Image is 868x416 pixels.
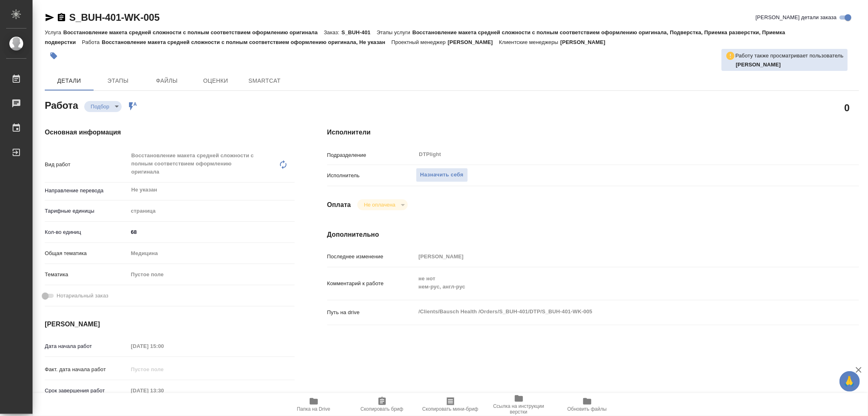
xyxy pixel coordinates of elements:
[567,406,607,412] span: Обновить файлы
[844,101,850,114] h2: 0
[416,305,815,319] textarea: /Clients/Bausch Health /Orders/S_BUH-401/DTP/S_BUH-401-WK-005
[45,387,128,395] p: Срок завершения работ
[98,76,138,86] span: Этапы
[128,363,199,375] input: Пустое поле
[327,151,416,159] p: Подразделение
[45,249,128,258] p: Общая тематика
[45,342,128,350] p: Дата начала работ
[45,207,128,215] p: Тарифные единицы
[736,61,844,69] p: Заборова Александра
[45,271,128,279] p: Тематика
[840,371,860,392] button: 🙏
[416,272,815,294] textarea: не нот нем-рус, англ-рус
[128,226,295,238] input: ✎ Введи что-нибудь
[45,29,785,45] p: Восстановление макета средней сложности с полным соответствием оформлению оригинала, Подверстка, ...
[128,385,199,396] input: Пустое поле
[736,62,781,68] b: [PERSON_NAME]
[327,280,416,288] p: Комментарий к работе
[245,76,284,86] span: SmartCat
[57,292,108,300] span: Нотариальный заказ
[82,39,102,45] p: Работа
[422,406,478,412] span: Скопировать мини-бриф
[327,200,351,210] h4: Оплата
[147,76,186,86] span: Файлы
[416,393,485,416] button: Скопировать мини-бриф
[63,29,324,35] p: Восстановление макета средней сложности с полным соответствием оформлению оригинала
[45,97,78,112] h2: Работа
[128,340,199,352] input: Пустое поле
[45,319,295,329] h4: [PERSON_NAME]
[196,76,235,86] span: Оценки
[45,29,63,35] p: Услуга
[348,393,416,416] button: Скопировать бриф
[490,403,548,415] span: Ссылка на инструкции верстки
[280,393,348,416] button: Папка на Drive
[357,199,407,210] div: Подбор
[735,52,844,60] p: Работу также просматривает пользователь
[756,13,837,22] span: [PERSON_NAME] детали заказа
[45,13,55,22] button: Скопировать ссылку для ЯМессенджера
[391,39,448,45] p: Проектный менеджер
[45,187,128,195] p: Направление перевода
[377,29,413,35] p: Этапы услуги
[327,172,416,180] p: Исполнитель
[416,168,468,182] button: Назначить себя
[128,204,295,218] div: страница
[45,128,295,137] h4: Основная информация
[448,39,499,45] p: [PERSON_NAME]
[45,228,128,236] p: Кол-во единиц
[327,230,859,240] h4: Дополнительно
[361,406,403,412] span: Скопировать бриф
[843,373,857,390] span: 🙏
[128,268,295,282] div: Пустое поле
[45,161,128,169] p: Вид работ
[128,247,295,260] div: Медицина
[50,76,89,86] span: Детали
[560,39,612,45] p: [PERSON_NAME]
[420,170,464,180] span: Назначить себя
[57,13,66,22] button: Скопировать ссылку
[84,101,122,112] div: Подбор
[361,201,398,208] button: Не оплачена
[45,47,63,65] button: Добавить тэг
[416,251,815,262] input: Пустое поле
[327,128,859,137] h4: Исполнители
[131,271,285,279] div: Пустое поле
[499,39,560,45] p: Клиентские менеджеры
[485,393,553,416] button: Ссылка на инструкции верстки
[297,406,330,412] span: Папка на Drive
[45,365,128,374] p: Факт. дата начала работ
[69,12,160,23] a: S_BUH-401-WK-005
[88,103,112,110] button: Подбор
[324,29,341,35] p: Заказ:
[327,253,416,261] p: Последнее изменение
[553,393,621,416] button: Обновить файлы
[341,29,376,35] p: S_BUH-401
[327,308,416,317] p: Путь на drive
[102,39,391,45] p: Восстановление макета средней сложности с полным соответствием оформлению оригинала, Не указан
